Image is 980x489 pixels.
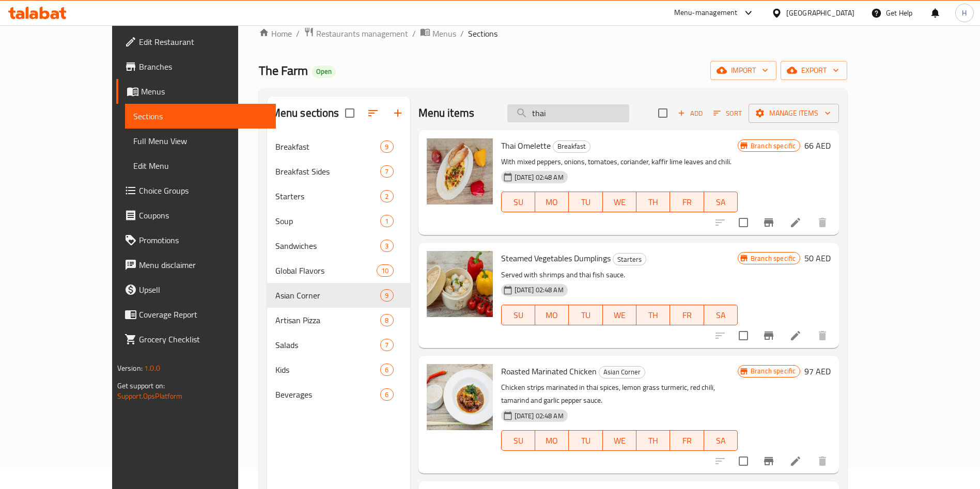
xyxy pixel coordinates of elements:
div: Kids6 [267,357,410,382]
h6: 66 AED [804,138,831,153]
span: 1.0.0 [144,361,160,375]
li: / [296,27,300,40]
span: SU [506,308,531,323]
span: 1 [381,216,393,226]
div: Salads7 [267,333,410,357]
span: TU [573,308,598,323]
div: Global Flavors10 [267,258,410,283]
span: Breakfast Sides [275,165,381,178]
span: 2 [381,192,393,201]
nav: Menu sections [267,130,410,411]
span: TH [641,433,666,448]
button: WE [603,430,636,451]
div: items [380,165,393,178]
div: Beverages6 [267,382,410,407]
div: Starters2 [267,184,410,209]
a: Edit menu item [789,329,802,342]
div: items [380,215,393,227]
span: Asian Corner [599,366,645,378]
span: Asian Corner [275,289,381,302]
a: Restaurants management [304,27,408,40]
button: WE [603,305,636,325]
button: MO [535,192,569,212]
span: Soup [275,215,381,227]
span: 8 [381,316,393,325]
span: WE [607,308,632,323]
button: TU [569,192,602,212]
button: FR [670,430,704,451]
span: Artisan Pizza [275,314,381,326]
button: delete [810,323,835,348]
div: [GEOGRAPHIC_DATA] [786,7,854,19]
span: MO [539,195,565,210]
span: Kids [275,364,381,376]
span: Menu disclaimer [139,259,268,271]
span: Global Flavors [275,264,377,277]
span: Version: [117,361,143,375]
span: FR [674,308,699,323]
span: Steamed Vegetables Dumplings [501,250,611,266]
img: Roasted Marinated Chicken [427,364,493,430]
nav: breadcrumb [259,27,848,40]
span: Starters [613,254,646,265]
span: SU [506,433,531,448]
span: Branch specific [746,141,800,151]
div: items [380,314,393,326]
div: Soup1 [267,209,410,233]
button: SA [704,305,738,325]
span: Salads [275,339,381,351]
div: Open [312,66,336,78]
h2: Menu items [418,105,475,121]
span: Starters [275,190,381,202]
span: SA [708,195,734,210]
span: Breakfast [275,140,381,153]
div: items [380,140,393,153]
div: Menu-management [674,7,738,19]
span: Select to update [733,325,754,346]
span: TH [641,195,666,210]
button: SA [704,430,738,451]
span: Thai Omelette [501,138,551,153]
span: Sort items [707,105,749,121]
div: Breakfast Sides7 [267,159,410,184]
span: Add [676,107,704,119]
button: SU [501,430,535,451]
span: Branch specific [746,254,800,263]
div: Breakfast [553,140,590,153]
h6: 97 AED [804,364,831,378]
span: FR [674,195,699,210]
input: search [507,104,629,122]
span: Menus [141,85,268,98]
button: TH [636,192,670,212]
div: Starters [613,253,646,265]
span: Upsell [139,283,268,296]
span: 7 [381,167,393,177]
span: Roasted Marinated Chicken [501,364,597,379]
button: WE [603,192,636,212]
a: Coverage Report [116,302,276,327]
a: Menus [116,79,276,104]
li: / [460,27,464,40]
div: Asian Corner [599,366,645,378]
span: [DATE] 02:48 AM [510,285,568,295]
span: 7 [381,340,393,350]
button: FR [670,305,704,325]
button: SU [501,192,535,212]
span: 10 [377,266,393,276]
div: Asian Corner9 [267,283,410,308]
span: Menus [432,27,456,40]
span: Select to update [733,450,754,472]
span: SU [506,195,531,210]
span: Breakfast [553,140,590,152]
div: Beverages [275,388,381,401]
a: Full Menu View [125,129,276,153]
a: Edit Restaurant [116,29,276,54]
span: Select section [652,102,674,124]
span: Sandwiches [275,240,381,252]
a: Upsell [116,277,276,302]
